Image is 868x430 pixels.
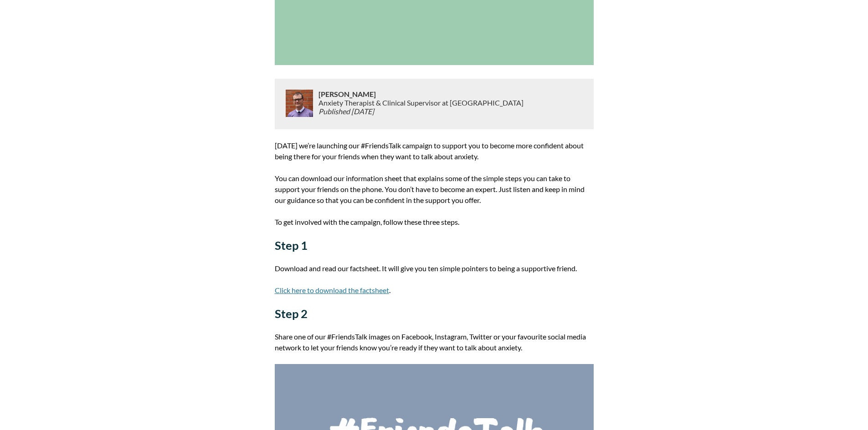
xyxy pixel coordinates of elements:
[275,286,389,294] a: Click here to download the factsheet
[275,217,594,228] p: To get involved with the campaign, follow these three steps.
[275,263,594,274] p: Download and read our factsheet. It will give you ten simple pointers to being a supportive friend.
[275,238,594,252] h2: Step 1
[318,90,376,98] strong: [PERSON_NAME]
[286,90,313,117] img: Chris Osborne
[275,285,594,296] p: .
[318,107,374,116] em: Published [DATE]
[275,307,594,320] h2: Step 2
[275,331,594,353] p: Share one of our #FriendsTalk images on Facebook, Instagram, Twitter or your favourite social med...
[275,173,594,206] p: You can download our information sheet that explains some of the simple steps you can take to sup...
[275,140,594,162] p: [DATE] we’re launching our #FriendsTalk campaign to support you to become more confident about be...
[318,90,524,118] div: Anxiety Therapist & Clinical Supervisor at [GEOGRAPHIC_DATA]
